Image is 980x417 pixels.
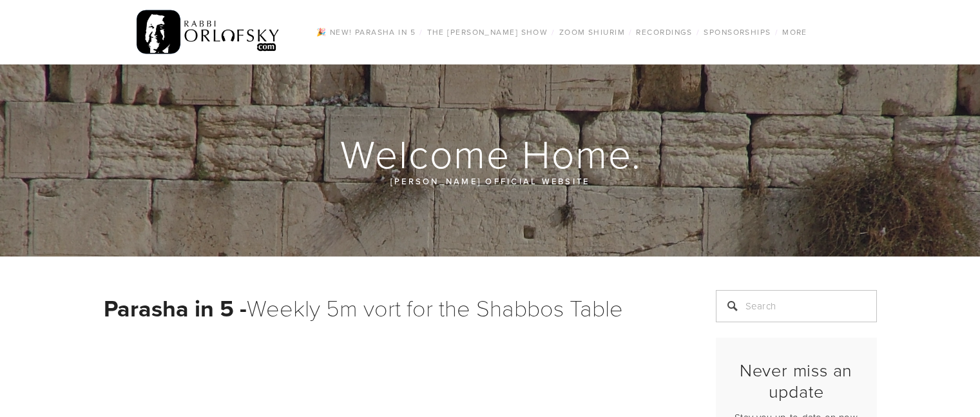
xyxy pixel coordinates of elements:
[104,291,247,325] strong: Parasha in 5 -
[629,26,632,37] span: /
[716,290,877,322] input: Search
[727,360,866,402] h2: Never miss an update
[423,24,552,41] a: The [PERSON_NAME] Show
[104,133,878,174] h1: Welcome Home.
[778,24,811,41] a: More
[632,24,696,41] a: Recordings
[697,26,700,37] span: /
[419,26,423,37] span: /
[552,26,555,37] span: /
[181,174,800,188] p: [PERSON_NAME] official website
[775,26,778,37] span: /
[700,24,774,41] a: Sponsorships
[312,24,419,41] a: 🎉 NEW! Parasha in 5
[104,290,684,325] h1: Weekly 5m vort for the Shabbos Table
[555,24,629,41] a: Zoom Shiurim
[137,7,280,57] img: RabbiOrlofsky.com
